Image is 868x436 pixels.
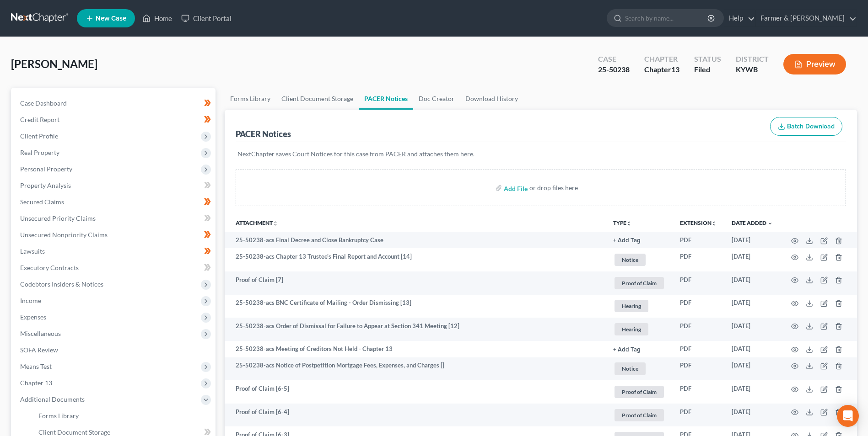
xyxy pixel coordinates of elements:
[20,264,79,271] span: Executory Contracts
[13,243,216,260] a: Lawsuits
[673,380,724,404] td: PDF
[20,330,61,337] span: Miscellaneous
[11,57,97,70] span: [PERSON_NAME]
[96,15,126,22] span: New Case
[20,149,59,156] span: Real Property
[613,408,665,423] a: Proof of Claim
[694,64,721,75] div: Filed
[225,380,606,404] td: Proof of Claim [6-5]
[273,221,278,226] i: unfold_more
[225,88,276,110] a: Forms Library
[724,404,780,427] td: [DATE]
[20,214,96,222] span: Unsecured Priority Claims
[673,248,724,271] td: PDF
[644,64,679,75] div: Chapter
[20,379,52,387] span: Chapter 13
[413,88,460,110] a: Doc Creator
[680,219,717,226] a: Extensionunfold_more
[613,361,665,376] a: Notice
[673,295,724,318] td: PDF
[613,238,641,244] button: + Add Tag
[615,277,664,289] span: Proof of Claim
[724,357,780,381] td: [DATE]
[225,357,606,381] td: 25-50238-acs Notice of Postpetition Mortgage Fees, Expenses, and Charges []
[615,362,646,375] span: Notice
[770,117,842,136] button: Batch Download
[13,227,216,243] a: Unsecured Nonpriority Claims
[673,271,724,295] td: PDF
[613,236,665,245] a: + Add Tag
[225,248,606,271] td: 25-50238-acs Chapter 13 Trustee's Final Report and Account [14]
[20,99,67,107] span: Case Dashboard
[13,260,216,276] a: Executory Contracts
[712,221,717,226] i: unfold_more
[138,10,177,27] a: Home
[225,341,606,357] td: 25-50238-acs Meeting of Creditors Not Held - Chapter 13
[460,88,523,110] a: Download History
[613,347,641,353] button: + Add Tag
[724,318,780,341] td: [DATE]
[13,342,216,358] a: SOFA Review
[38,428,110,436] span: Client Document Storage
[724,341,780,357] td: [DATE]
[787,122,835,130] span: Batch Download
[613,298,665,314] a: Hearing
[756,10,857,27] a: Farmer & [PERSON_NAME]
[615,254,646,266] span: Notice
[276,88,359,110] a: Client Document Storage
[236,128,291,139] div: PACER Notices
[598,64,630,75] div: 25-50238
[732,219,773,226] a: Date Added expand_more
[613,345,665,353] a: + Add Tag
[13,112,216,128] a: Credit Report
[20,346,58,354] span: SOFA Review
[724,232,780,248] td: [DATE]
[225,295,606,318] td: 25-50238-acs BNC Certificate of Mailing - Order Dismissing [13]
[236,219,278,226] a: Attachmentunfold_more
[736,64,769,75] div: KYWB
[225,404,606,427] td: Proof of Claim [6-4]
[613,252,665,267] a: Notice
[724,271,780,295] td: [DATE]
[20,198,64,206] span: Secured Claims
[20,362,52,370] span: Means Test
[673,318,724,341] td: PDF
[177,10,236,27] a: Client Portal
[38,412,79,420] span: Forms Library
[783,54,846,74] button: Preview
[20,247,45,255] span: Lawsuits
[673,232,724,248] td: PDF
[20,181,71,189] span: Property Analysis
[613,322,665,337] a: Hearing
[20,395,85,403] span: Additional Documents
[615,386,664,398] span: Proof of Claim
[20,165,72,173] span: Personal Property
[20,231,108,239] span: Unsecured Nonpriority Claims
[694,54,721,64] div: Status
[598,54,630,64] div: Case
[31,408,216,424] a: Forms Library
[724,10,755,27] a: Help
[13,210,216,227] a: Unsecured Priority Claims
[837,405,859,427] div: Open Intercom Messenger
[613,276,665,291] a: Proof of Claim
[225,232,606,248] td: 25-50238-acs Final Decree and Close Bankruptcy Case
[613,384,665,399] a: Proof of Claim
[13,95,216,112] a: Case Dashboard
[613,220,632,226] button: TYPEunfold_more
[13,177,216,194] a: Property Analysis
[644,54,679,64] div: Chapter
[626,221,632,226] i: unfold_more
[673,404,724,427] td: PDF
[615,409,664,421] span: Proof of Claim
[359,88,413,110] a: PACER Notices
[20,297,41,304] span: Income
[625,10,709,27] input: Search by name...
[673,341,724,357] td: PDF
[20,132,58,140] span: Client Profile
[724,248,780,271] td: [DATE]
[20,116,59,123] span: Credit Report
[225,318,606,341] td: 25-50238-acs Order of Dismissal for Failure to Appear at Section 341 Meeting [12]
[671,65,679,74] span: 13
[767,221,773,226] i: expand_more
